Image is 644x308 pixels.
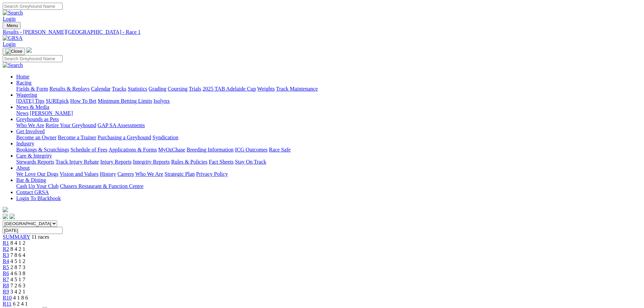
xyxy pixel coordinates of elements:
[70,147,107,152] a: Schedule of Fees
[16,98,44,104] a: [DATE] Tips
[16,92,37,98] a: Wagering
[209,159,234,165] a: Fact Sheets
[189,86,201,92] a: Trials
[10,258,25,264] span: 4 5 1 2
[3,289,9,294] a: R9
[3,3,63,10] input: Search
[98,135,151,140] a: Purchasing a Greyhound
[55,159,99,165] a: Track Injury Rebate
[46,122,96,128] a: Retire Your Greyhound
[16,110,641,116] div: News & Media
[16,141,34,146] a: Industry
[16,128,45,134] a: Get Involved
[187,147,234,152] a: Breeding Information
[3,234,30,240] a: SUMMARY
[16,177,46,183] a: Bar & Dining
[16,80,31,86] a: Racing
[16,159,641,165] div: Care & Integrity
[3,214,8,219] img: facebook.svg
[13,295,28,301] span: 4 1 8 6
[3,264,9,270] a: R5
[16,98,641,104] div: Wagering
[3,270,9,276] a: R6
[257,86,275,92] a: Weights
[16,135,56,140] a: Become an Owner
[269,147,290,152] a: Race Safe
[3,240,9,246] a: R1
[276,86,318,92] a: Track Maintenance
[59,171,98,177] a: Vision and Values
[3,48,25,55] button: Toggle navigation
[70,98,97,104] a: How To Bet
[16,171,641,177] div: About
[117,171,134,177] a: Careers
[3,16,16,22] a: Login
[3,252,9,258] a: R3
[16,147,69,152] a: Bookings & Scratchings
[98,122,145,128] a: GAP SA Assessments
[30,110,73,116] a: [PERSON_NAME]
[3,29,641,35] a: Results - [PERSON_NAME][GEOGRAPHIC_DATA] - Race 1
[133,159,170,165] a: Integrity Reports
[202,86,256,92] a: 2025 TAB Adelaide Cup
[16,165,30,171] a: About
[16,147,641,153] div: Industry
[16,183,58,189] a: Cash Up Your Club
[58,135,96,140] a: Become a Trainer
[16,122,641,128] div: Greyhounds as Pets
[16,110,28,116] a: News
[5,49,22,54] img: Close
[16,171,58,177] a: We Love Our Dogs
[16,116,59,122] a: Greyhounds as Pets
[31,234,49,240] span: 11 races
[98,98,152,104] a: Minimum Betting Limits
[16,153,52,159] a: Care & Integrity
[16,183,641,189] div: Bar & Dining
[16,189,49,195] a: Contact GRSA
[3,277,9,282] a: R7
[9,214,15,219] img: twitter.svg
[60,183,143,189] a: Chasers Restaurant & Function Centre
[153,98,170,104] a: Isolynx
[91,86,111,92] a: Calendar
[3,55,63,62] input: Search
[3,301,11,307] a: R11
[171,159,208,165] a: Rules & Policies
[49,86,90,92] a: Results & Replays
[3,35,23,41] img: GRSA
[235,159,266,165] a: Stay On Track
[3,62,23,68] img: Search
[149,86,166,92] a: Grading
[112,86,126,92] a: Tracks
[3,22,21,29] button: Toggle navigation
[100,159,132,165] a: Injury Reports
[16,104,49,110] a: News & Media
[16,86,48,92] a: Fields & Form
[3,207,8,212] img: logo-grsa-white.png
[10,246,25,252] span: 8 4 2 1
[10,277,25,282] span: 4 5 1 7
[3,41,16,47] a: Login
[10,252,25,258] span: 7 8 6 4
[135,171,163,177] a: Who We Are
[3,258,9,264] span: R4
[165,171,195,177] a: Strategic Plan
[3,246,9,252] a: R2
[3,283,9,288] a: R8
[10,283,25,288] span: 7 2 6 3
[3,227,63,234] input: Select date
[16,122,44,128] a: Who We Are
[152,135,178,140] a: Syndication
[13,301,28,307] span: 6 2 4 1
[100,171,116,177] a: History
